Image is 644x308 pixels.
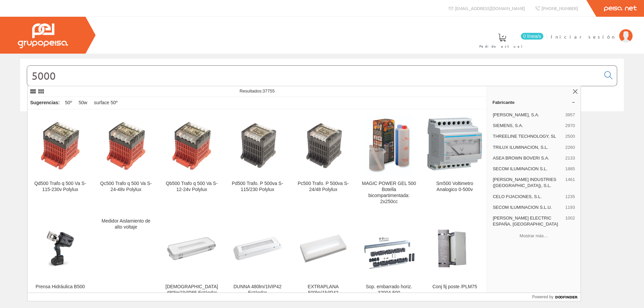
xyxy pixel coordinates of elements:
span: 2970 [565,123,575,129]
span: Powered by [532,294,553,300]
a: Fabricante [487,97,581,108]
span: SIEMENS, S.A. [493,123,562,129]
img: DUNNA 480lm/1h/IP42 Estándar [230,229,285,268]
div: 50w [76,97,90,109]
div: Qd500 Trafo q 500 Va S-115-230v Polylux [33,181,88,193]
img: EXTRAPLANA 500lm/1h/IP42 DALI [296,229,351,268]
img: Grupo Peisa [18,23,68,48]
img: HERMETIC 480lm/1h/IP65 Estándar [164,229,219,268]
div: Pc500 Trafo. P 500va S-24/48 Polylux [296,181,351,193]
a: Qc500 Trafo q 500 Va S-24-48v Polylux Qc500 Trafo q 500 Va S-24-48v Polylux [93,110,159,212]
span: [PERSON_NAME] ELECTRIC ESPAÑA, [GEOGRAPHIC_DATA] [493,215,562,227]
a: Pc500 Trafo. P 500va S-24/48 Polylux Pc500 Trafo. P 500va S-24/48 Polylux [290,110,356,212]
span: 2260 [565,144,575,150]
div: 50º [62,97,75,109]
img: MAGIC POWER GEL 500 Botella bicompartimentada: 2x250cc [365,115,413,175]
img: Qd500 Trafo q 500 Va S-115-230v Polylux [33,118,88,172]
span: SECOM ILUMINACION S.L. [493,166,562,172]
a: Qd500 Trafo q 500 Va S-115-230v Polylux Qd500 Trafo q 500 Va S-115-230v Polylux [28,110,93,212]
div: EXTRAPLANA 500lm/1h/IP42 [PERSON_NAME] [296,284,351,302]
a: Pd500 Trafo. P 500va S-115/230 Polylux Pd500 Trafo. P 500va S-115/230 Polylux [225,110,290,212]
div: [DEMOGRAPHIC_DATA] 480lm/1h/IP65 Estándar [164,284,219,296]
span: [PHONE_NUMBER] [541,5,578,11]
div: © Grupo Peisa [20,120,624,125]
div: Qc500 Trafo q 500 Va S-24-48v Polylux [99,181,153,193]
div: Medidor Aislamiento de alto voltaje [99,218,153,230]
img: Sm500 Voltimetro Analogico 0-500v [427,118,482,172]
span: [PERSON_NAME] INDUSTRIES ([GEOGRAPHIC_DATA]), S.L. [493,177,562,189]
img: Pc500 Trafo. P 500va S-24/48 Polylux [296,118,351,172]
div: Prensa Hidráulica B500 [33,284,88,290]
a: Sm500 Voltimetro Analogico 0-500v Sm500 Voltimetro Analogico 0-500v [422,110,487,212]
span: 0 línea/s [521,33,543,40]
span: [PERSON_NAME], S.A. [493,112,562,118]
span: ASEA BROWN BOVERI S.A. [493,155,562,161]
span: Iniciar sesión [551,33,616,40]
span: 3957 [565,112,575,118]
input: Buscar... [27,66,600,86]
span: 1002 [565,215,575,227]
img: Qb500 Trafo q 500 Va S-12-24v Polylux [164,118,219,172]
span: [EMAIL_ADDRESS][DOMAIN_NAME] [455,5,525,11]
button: Mostrar más… [490,230,578,241]
span: CELO FIJACIONES, S.L. [493,194,562,200]
div: Pd500 Trafo. P 500va S-115/230 Polylux [230,181,285,193]
div: Sm500 Voltimetro Analogico 0-500v [427,181,482,193]
span: 1461 [565,177,575,189]
span: Resultados: [239,88,275,94]
img: Sop. embarrado horiz. 3200A 500 [362,221,416,276]
span: SECOM ILUMINACION S.L.U. [493,204,562,210]
span: 2133 [565,155,575,161]
span: 2500 [565,133,575,139]
img: Prensa Hidráulica B500 [33,228,88,269]
span: Pedido actual [479,43,525,50]
div: Qb500 Trafo q 500 Va S-12-24v Polylux [164,181,219,193]
a: MAGIC POWER GEL 500 Botella bicompartimentada: 2x250cc MAGIC POWER GEL 500 Botella bicompartiment... [356,110,422,212]
img: Pd500 Trafo. P 500va S-115/230 Polylux [230,118,285,172]
span: 1235 [565,194,575,200]
span: 1885 [565,166,575,172]
div: MAGIC POWER GEL 500 Botella bicompartimentada: 2x250cc [362,181,416,205]
span: 1193 [565,204,575,210]
a: Iniciar sesión [551,28,633,34]
div: surface 50º [91,97,120,109]
a: Qb500 Trafo q 500 Va S-12-24v Polylux Qb500 Trafo q 500 Va S-12-24v Polylux [159,110,224,212]
img: Conj fij poste /PLM75 [427,221,482,276]
div: Sugerencias: [28,98,61,108]
span: 37755 [263,88,275,94]
div: Conj fij poste /PLM75 [427,284,482,290]
div: Sop. embarrado horiz. 3200A 500 [362,284,416,296]
a: Powered by [532,293,581,301]
div: DUNNA 480lm/1h/IP42 Estándar [230,284,285,296]
span: TRILUX ILUMINACION, S.L. [493,144,562,150]
span: THREELINE TECHNOLOGY, SL [493,133,562,139]
img: Qc500 Trafo q 500 Va S-24-48v Polylux [99,118,153,172]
